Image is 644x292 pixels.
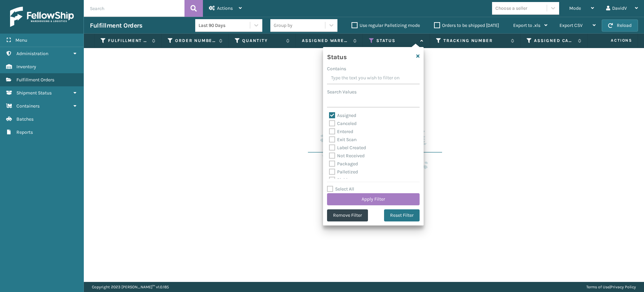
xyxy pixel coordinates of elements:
[329,161,358,167] label: Packaged
[610,285,636,289] a: Privacy Policy
[376,38,417,44] label: Status
[16,64,36,70] span: Inventory
[327,186,354,192] label: Select All
[10,7,74,27] img: logo
[329,145,366,151] label: Label Created
[16,51,48,56] span: Administration
[329,177,353,183] label: Picking
[199,22,251,29] div: Last 90 Days
[242,38,283,44] label: Quantity
[352,23,420,28] label: Use regular Palletizing mode
[329,137,357,142] label: Exit Scan
[434,23,499,28] label: Orders to be shipped [DATE]
[559,23,583,28] span: Export CSV
[329,129,353,134] label: Entered
[90,22,142,30] h3: Fulfillment Orders
[327,72,420,84] input: Type the text you wish to filter on
[590,35,636,46] span: Actions
[534,38,575,44] label: Assigned Carrier Service
[327,88,357,95] label: Search Values
[16,103,40,109] span: Containers
[329,153,365,159] label: Not Received
[586,285,609,289] a: Terms of Use
[513,23,540,28] span: Export to .xls
[327,209,368,221] button: Remove Filter
[15,37,27,43] span: Menu
[108,38,149,44] label: Fulfillment Order Id
[327,193,420,205] button: Apply Filter
[16,90,52,96] span: Shipment Status
[327,51,346,61] h4: Status
[569,5,581,11] span: Mode
[274,22,292,29] div: Group by
[175,38,216,44] label: Order Number
[586,282,636,292] div: |
[329,113,356,118] label: Assigned
[327,65,346,72] label: Contains
[16,129,33,135] span: Reports
[302,38,350,44] label: Assigned Warehouse
[16,116,34,122] span: Batches
[495,5,527,12] div: Choose a seller
[217,5,233,11] span: Actions
[329,121,357,126] label: Canceled
[329,169,358,175] label: Palletized
[16,77,54,83] span: Fulfillment Orders
[443,38,507,44] label: Tracking Number
[92,282,169,292] p: Copyright 2023 [PERSON_NAME]™ v 1.0.185
[384,209,420,221] button: Reset Filter
[602,19,638,32] button: Reload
